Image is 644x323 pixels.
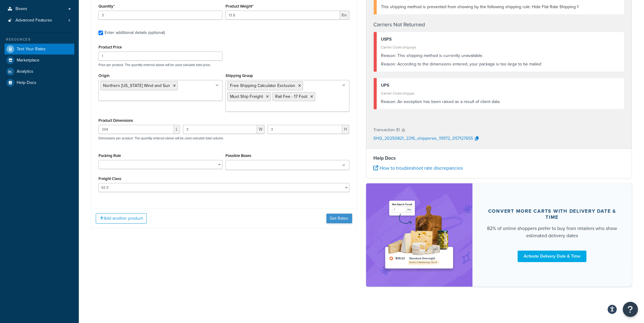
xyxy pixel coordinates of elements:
a: Marketplace [5,55,74,66]
div: An exception has been raised as a result of client data. [381,98,620,106]
a: Help Docs [5,77,74,88]
span: Must Ship Freight [230,93,263,100]
p: SHQ_20250821_2216_shipperws_19972_057127655 [374,134,473,143]
h4: Help Docs [374,155,625,162]
span: Reason: [381,52,396,59]
label: Quantity* [98,4,115,8]
span: H [342,125,349,134]
li: Advanced Features [5,15,74,26]
span: W [257,125,265,134]
a: Advanced Features4 [5,15,74,26]
div: This shipping method is currently unavailable. [381,52,620,60]
span: lbs [340,11,349,20]
input: 0.0 [98,11,222,20]
label: Freight Class [98,176,121,181]
span: Analytics [17,69,33,74]
span: This shipping method is prevented from showing by the following shipping rule: Hide Flat Rate Shi... [381,4,579,10]
div: Carrier Code: shqups [381,89,620,98]
div: Enter additional details (optional) [105,28,165,37]
label: Product Dimensions [98,118,133,123]
p: Transaction ID [374,126,400,134]
button: Open Resource Center [623,302,638,317]
span: Rail Fee - 17 Foot [275,93,307,100]
p: Dimensions per product. The quantity entered above will be used calculate total volume. [97,136,224,140]
span: Free Shipping Calculator Exclusion [230,82,295,89]
span: Reason: [381,61,396,67]
div: According to the dimensions entered, your package is too large to be mailed [381,60,620,68]
label: Shipping Group [225,73,253,78]
input: Enter additional details (optional) [98,31,103,35]
h4: Carriers Not Returned [374,21,625,29]
a: Analytics [5,66,74,77]
button: Get Rates [326,214,352,223]
span: Test Your Rates [17,47,46,52]
span: Boxes [15,6,27,12]
span: Reason: [381,98,396,105]
div: Carrier Code: shqusps [381,43,620,52]
button: Add another product [96,213,147,224]
div: Resources [5,37,74,42]
div: UPS [381,81,620,90]
a: Test Your Rates [5,44,74,55]
label: Origin [98,73,109,78]
span: Northern [US_STATE] Wind and Sun [103,82,170,89]
label: Packing Rule [98,153,121,158]
span: Marketplace [17,58,39,63]
img: feature-image-ddt-36eae7f7280da8017bfb280eaccd9c446f90b1fe08728e4019434db127062ab4.png [381,192,457,278]
input: 0.00 [225,11,340,20]
label: Possible Boxes [225,153,251,158]
span: 4 [68,18,70,23]
div: Convert more carts with delivery date & time [487,208,618,220]
label: Product Price [98,45,122,49]
a: Boxes [5,3,74,15]
span: L [174,125,180,134]
div: 82% of online shoppers prefer to buy from retailers who show estimated delivery dates [487,225,618,239]
a: Activate Delivery Date & Time [518,251,586,262]
label: Product Weight* [225,4,253,8]
span: Advanced Features [15,18,52,23]
div: USPS [381,35,620,44]
p: Price per product. The quantity entered above will be used calculate total price. [97,63,351,67]
span: Help Docs [17,80,36,85]
a: How to troubleshoot rate discrepancies [374,165,463,171]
